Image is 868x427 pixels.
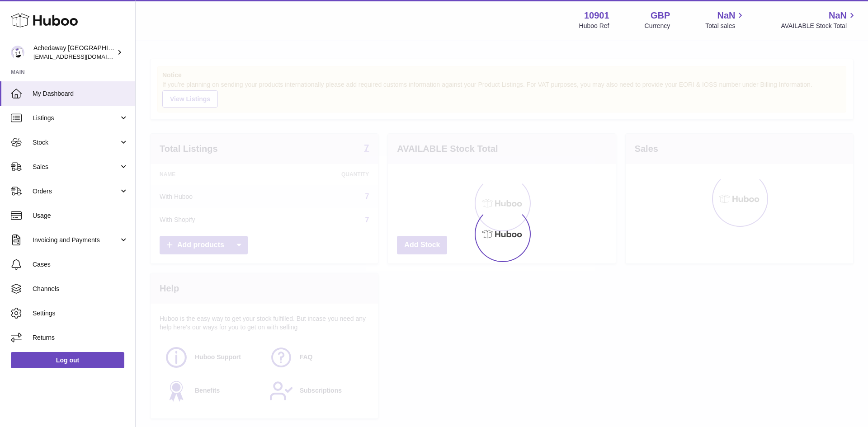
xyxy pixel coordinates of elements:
span: Sales [33,163,119,171]
div: Achedaway [GEOGRAPHIC_DATA] [33,44,115,61]
a: NaN Total sales [705,9,745,30]
img: admin@newpb.co.uk [11,46,24,59]
span: Stock [33,138,119,147]
span: My Dashboard [33,89,128,98]
span: Listings [33,114,119,122]
strong: GBP [651,9,670,22]
span: Channels [33,285,128,293]
span: Total sales [705,22,745,30]
span: Usage [33,211,128,220]
span: AVAILABLE Stock Total [781,22,857,30]
span: Settings [33,309,128,318]
span: [EMAIL_ADDRESS][DOMAIN_NAME] [33,53,133,60]
span: Orders [33,187,119,196]
div: Currency [645,22,670,30]
span: Invoicing and Payments [33,236,119,244]
span: NaN [829,9,847,22]
a: NaN AVAILABLE Stock Total [781,9,857,30]
span: NaN [717,9,735,22]
strong: 10901 [584,9,609,22]
a: Log out [11,352,124,368]
span: Returns [33,333,128,342]
span: Cases [33,260,128,269]
div: Huboo Ref [579,22,609,30]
